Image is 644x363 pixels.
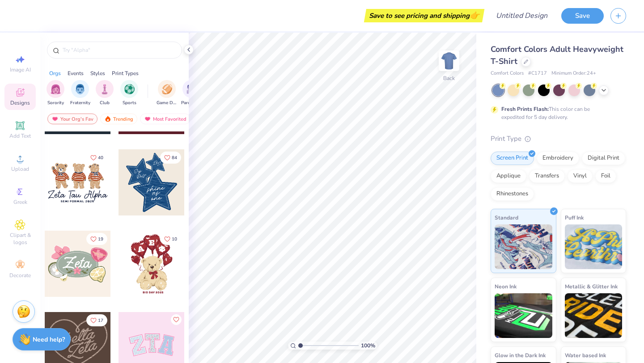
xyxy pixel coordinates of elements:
span: Comfort Colors [491,70,524,77]
button: Like [86,152,107,164]
div: Trending [100,114,137,124]
span: 👉 [470,10,479,21]
span: Water based Ink [565,350,606,360]
button: Like [160,152,181,164]
span: Sorority [47,100,64,106]
div: filter for Fraternity [70,80,90,106]
img: Game Day Image [162,84,172,94]
div: Embroidery [537,152,579,165]
span: Clipart & logos [4,232,36,246]
button: filter button [120,80,138,106]
span: 17 [98,318,103,323]
span: Add Text [9,132,31,139]
input: Untitled Design [489,7,555,25]
span: Game Day [157,100,177,106]
div: Print Types [112,69,139,77]
img: Parent's Weekend Image [186,84,197,94]
div: Events [68,69,84,77]
button: Like [171,314,182,325]
img: Neon Ink [495,293,552,338]
img: most_fav.gif [144,116,151,122]
span: Sports [123,100,136,106]
span: Comfort Colors Adult Heavyweight T-Shirt [491,44,623,67]
span: 10 [172,237,177,241]
button: filter button [70,80,90,106]
strong: Need help? [33,335,65,344]
span: Puff Ink [565,213,584,222]
span: Club [100,100,110,106]
span: Image AI [10,66,31,73]
div: Save to see pricing and shipping [366,9,482,22]
button: Like [160,233,181,245]
div: filter for Game Day [157,80,177,106]
div: This color can be expedited for 5 day delivery. [501,105,611,121]
span: # C1717 [528,70,547,77]
div: Most Favorited [140,114,191,124]
button: Save [561,8,604,24]
img: trending.gif [104,116,111,122]
button: filter button [157,80,177,106]
img: Sports Image [124,84,135,94]
span: Fraternity [70,100,90,106]
span: Designs [10,99,30,106]
img: Puff Ink [565,224,623,269]
div: Applique [491,169,526,183]
img: Fraternity Image [75,84,85,94]
span: Metallic & Glitter Ink [565,282,618,291]
span: Greek [13,198,27,206]
div: Foil [595,169,616,183]
span: Parent's Weekend [181,100,202,106]
div: Rhinestones [491,187,534,201]
div: Your Org's Fav [47,114,97,124]
span: Standard [495,213,518,222]
div: Back [443,74,455,82]
div: Screen Print [491,152,534,165]
button: Like [86,314,107,326]
div: filter for Sorority [47,80,64,106]
div: Vinyl [568,169,593,183]
img: Club Image [100,84,110,94]
div: Transfers [529,169,565,183]
img: Standard [495,224,552,269]
div: filter for Sports [120,80,138,106]
img: Back [440,52,458,70]
div: filter for Club [96,80,114,106]
button: filter button [181,80,202,106]
span: 100 % [361,342,375,350]
span: Minimum Order: 24 + [551,70,596,77]
strong: Fresh Prints Flash: [501,106,549,113]
span: 40 [98,156,103,160]
img: Metallic & Glitter Ink [565,293,623,338]
input: Try "Alpha" [62,46,176,55]
img: most_fav.gif [51,116,59,122]
div: Print Type [491,134,626,144]
span: 19 [98,237,103,241]
div: filter for Parent's Weekend [181,80,202,106]
img: Sorority Image [51,84,61,94]
button: filter button [47,80,64,106]
span: Glow in the Dark Ink [495,350,546,360]
span: 84 [172,156,177,160]
div: Orgs [49,69,61,77]
button: filter button [96,80,114,106]
span: Upload [11,165,29,173]
span: Neon Ink [495,282,517,291]
button: Like [86,233,107,245]
div: Digital Print [582,152,625,165]
span: Decorate [9,272,31,279]
div: Styles [90,69,105,77]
